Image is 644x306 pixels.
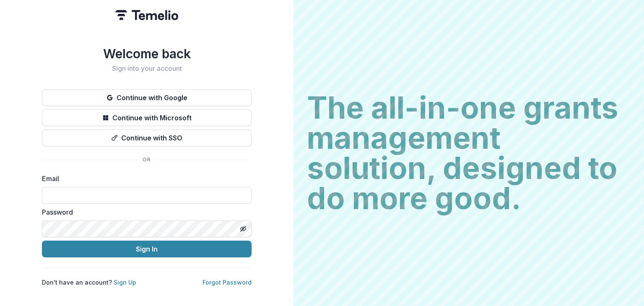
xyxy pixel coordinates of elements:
button: Continue with Google [42,89,252,106]
a: Forgot Password [203,279,252,286]
h2: Sign into your account [42,65,252,73]
img: Temelio [115,10,178,20]
label: Password [42,207,247,217]
a: Sign Up [114,279,136,286]
button: Continue with SSO [42,130,252,146]
button: Sign In [42,241,252,257]
p: Don't have an account? [42,278,136,287]
button: Continue with Microsoft [42,109,252,126]
label: Email [42,174,247,184]
h1: Welcome back [42,46,252,61]
button: Toggle password visibility [236,222,250,236]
